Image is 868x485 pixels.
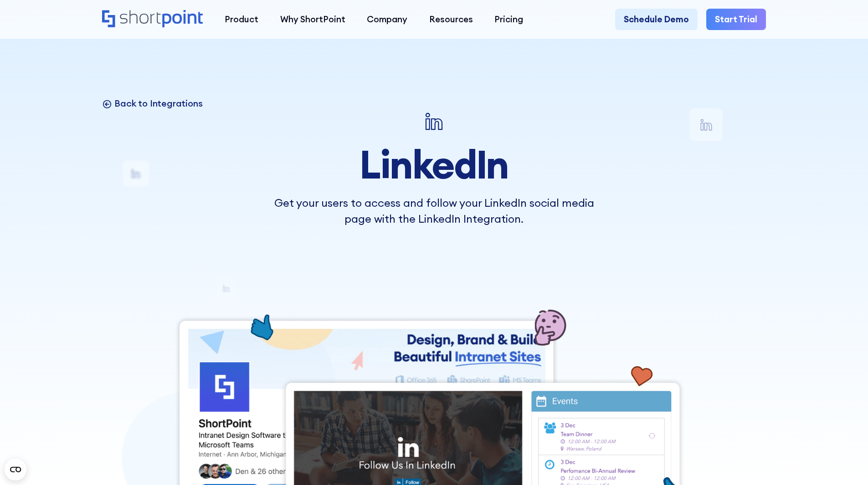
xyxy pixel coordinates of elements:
div: Why ShortPoint [280,13,345,26]
h1: LinkedIn [271,143,596,186]
div: Resources [429,13,473,26]
div: Company [367,13,407,26]
div: Product [225,13,258,26]
a: Company [356,9,418,31]
p: Get your users to access and follow your LinkedIn social media page with the LinkedIn Integration. [271,195,596,227]
p: Back to Integrations [114,97,202,109]
a: Pricing [484,9,534,31]
iframe: Chat Widget [704,379,868,485]
img: LinkedIn [421,108,447,134]
div: Pricing [494,13,523,26]
a: Product [214,9,269,31]
a: Back to Integrations [102,97,203,109]
a: Start Trial [706,9,766,31]
a: Schedule Demo [615,9,698,31]
button: Open CMP widget [5,459,26,480]
a: Home [102,10,203,29]
a: Resources [418,9,484,31]
a: Why ShortPoint [269,9,356,31]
